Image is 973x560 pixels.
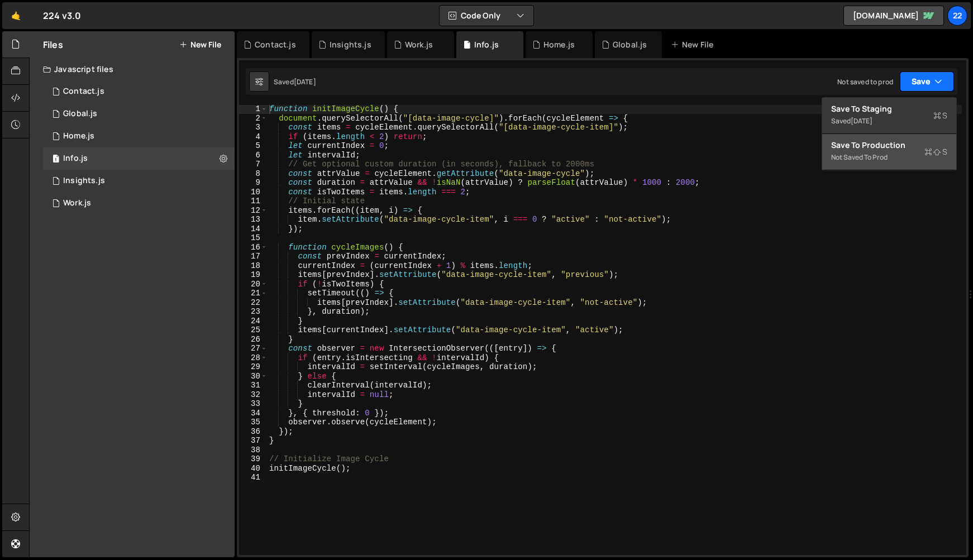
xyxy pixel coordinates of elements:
div: 18 [239,261,268,271]
div: 17 [239,252,268,261]
div: 24 [239,317,268,326]
div: 40 [239,464,268,473]
div: Not saved to prod [831,151,947,164]
div: 34 [239,409,268,418]
div: Save to Staging [831,103,947,114]
div: 38 [239,446,268,455]
div: Global.js [63,109,97,119]
div: 7 [239,160,268,169]
div: Home.js [63,131,94,141]
div: 29 [239,362,268,372]
div: Contact.js [255,39,296,50]
div: 16437/44939.js [43,147,235,170]
div: Info.js [63,154,88,164]
button: Save to StagingS Saved[DATE] [822,98,956,134]
div: 10 [239,188,268,197]
div: 26 [239,335,268,344]
div: Saved [831,114,947,128]
div: 9 [239,178,268,188]
div: New File [671,39,718,50]
div: 41 [239,473,268,482]
button: New File [179,40,221,49]
h2: Files [43,39,63,51]
span: 1 [53,155,59,164]
div: 36 [239,427,268,437]
div: 16437/44814.js [43,125,235,147]
div: 32 [239,390,268,400]
div: 16437/44524.js [43,103,235,125]
div: 37 [239,436,268,446]
div: 6 [239,151,268,160]
div: Saved [274,77,316,87]
div: 31 [239,381,268,390]
div: 39 [239,454,268,464]
a: 🤙 [2,2,30,29]
a: 22 [947,6,967,26]
div: Work.js [63,198,91,208]
div: [DATE] [851,116,872,126]
div: 35 [239,418,268,427]
div: 8 [239,169,268,179]
div: 25 [239,326,268,335]
div: Not saved to prod [837,77,893,87]
button: Save to ProductionS Not saved to prod [822,134,956,170]
div: 12 [239,206,268,216]
div: Global.js [613,39,647,50]
div: Save to Production [831,140,947,151]
div: 4 [239,132,268,142]
div: 16 [239,243,268,252]
div: 33 [239,399,268,409]
div: 1 [239,104,268,114]
div: 19 [239,270,268,280]
div: Javascript files [30,58,235,80]
div: 21 [239,289,268,298]
div: Home.js [543,39,575,50]
button: Code Only [440,6,533,26]
div: 28 [239,353,268,363]
div: 27 [239,344,268,353]
button: Save [900,71,954,92]
div: Info.js [474,39,499,50]
div: Contact.js [63,87,104,97]
div: 5 [239,141,268,151]
div: 22 [239,298,268,308]
div: 16437/44941.js [43,80,235,103]
div: 16437/45023.js [43,192,235,214]
a: [DOMAIN_NAME] [843,6,944,26]
div: 20 [239,280,268,289]
span: S [933,110,947,121]
div: Work.js [405,39,433,50]
div: 224 v3.0 [43,9,81,22]
div: 30 [239,372,268,381]
div: 2 [239,114,268,123]
div: 3 [239,123,268,132]
span: S [924,146,947,157]
div: 16437/45024.js [43,170,235,192]
div: Insights.js [330,39,371,50]
div: Insights.js [63,176,105,186]
div: 13 [239,215,268,224]
div: 11 [239,197,268,206]
div: [DATE] [294,77,316,87]
div: 15 [239,233,268,243]
div: 23 [239,307,268,317]
div: 14 [239,224,268,234]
